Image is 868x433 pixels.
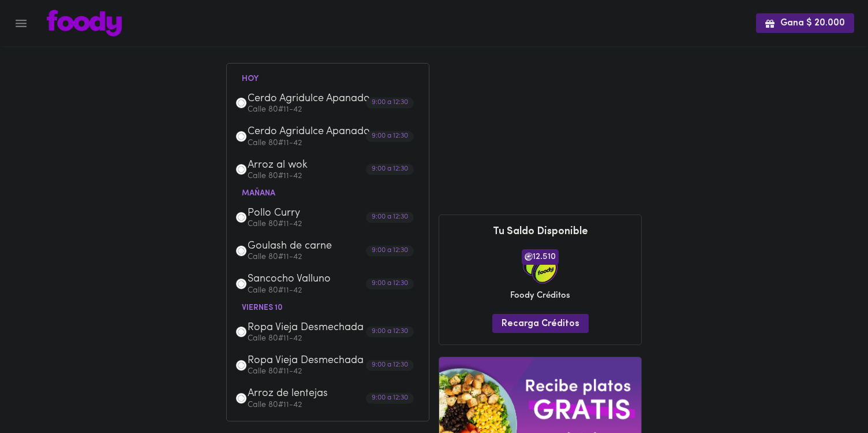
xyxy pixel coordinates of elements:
div: 9:00 a 12:30 [366,164,414,175]
span: Ropa Vieja Desmechada [248,354,380,368]
p: Calle 80#11-42 [248,139,421,147]
span: Gana $ 20.000 [765,18,845,29]
img: dish.png [235,359,248,372]
span: Cerdo Agridulce Apanado [248,92,380,106]
img: dish.png [235,163,248,176]
div: 9:00 a 12:30 [366,360,414,371]
div: 9:00 a 12:30 [366,279,414,290]
img: dish.png [235,245,248,257]
div: 9:00 a 12:30 [366,131,414,142]
img: credits-package.png [523,249,558,284]
img: logo.png [47,10,122,36]
img: dish.png [235,277,248,290]
img: dish.png [235,97,248,109]
img: dish.png [235,325,248,338]
img: dish.png [235,211,248,224]
p: Calle 80#11-42 [248,401,421,409]
h3: Tu Saldo Disponible [448,227,633,238]
button: Recarga Créditos [492,314,589,333]
p: Calle 80#11-42 [248,368,421,376]
span: Arroz al wok [248,159,380,172]
img: dish.png [235,392,248,405]
span: Ropa Vieja Desmechada [248,321,380,335]
li: hoy [233,72,268,83]
span: Pollo Curry [248,207,380,220]
div: 9:00 a 12:30 [366,245,414,256]
span: Cerdo Agridulce Apanado [248,125,380,139]
span: 12.510 [522,249,559,264]
li: mañana [233,187,285,198]
span: Goulash de carne [248,240,380,253]
div: 9:00 a 12:30 [366,98,414,109]
button: Menu [7,9,35,38]
p: Calle 80#11-42 [248,253,421,261]
p: Calle 80#11-42 [248,106,421,114]
button: Gana $ 20.000 [756,13,854,32]
li: viernes 10 [233,301,292,312]
div: 9:00 a 12:30 [366,212,414,223]
span: Arroz de lentejas [248,387,380,401]
div: 9:00 a 12:30 [366,327,414,338]
img: dish.png [235,130,248,143]
p: Calle 80#11-42 [248,220,421,228]
span: Recarga Créditos [502,319,579,330]
span: Foody Créditos [510,290,570,302]
p: Calle 80#11-42 [248,335,421,343]
div: 9:00 a 12:30 [366,393,414,404]
p: Calle 80#11-42 [248,172,421,180]
p: Calle 80#11-42 [248,287,421,295]
img: foody-creditos.png [525,253,533,261]
span: Sancocho Valluno [248,273,380,286]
